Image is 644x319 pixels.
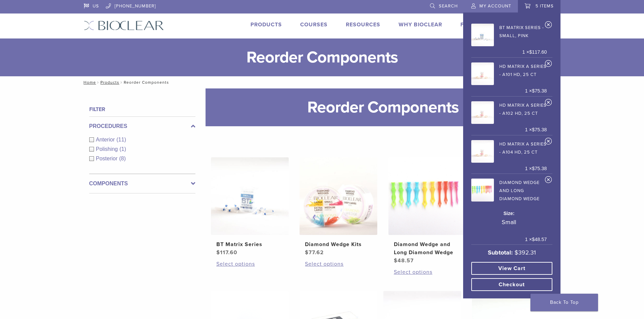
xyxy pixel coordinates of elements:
[300,157,377,235] img: Diamond Wedge Kits
[89,180,195,188] label: Components
[79,76,566,88] nav: Reorder Components
[535,3,554,9] span: 5 items
[532,166,534,171] span: $
[96,137,117,142] span: Anterior
[479,3,511,9] span: My Account
[117,137,126,142] span: (11)
[305,249,324,256] bdi: 77.62
[545,99,552,109] a: Remove HD Matrix A Series - A102 HD, 25 ct from cart
[394,240,461,257] h2: Diamond Wedge and Long Diamond Wedge
[471,24,494,46] img: BT Matrix Series - Small, Pink
[532,88,534,94] span: $
[471,210,547,217] dt: Size:
[119,156,126,161] span: (8)
[439,3,458,9] span: Search
[471,138,547,163] a: HD Matrix A Series - A104 HD, 25 ct
[515,249,518,256] span: $
[100,80,119,85] a: Products
[300,21,328,28] a: Courses
[545,21,552,31] a: Remove BT Matrix Series - Small, Pink from cart
[81,80,96,85] a: Home
[488,249,513,256] strong: Subtotal:
[530,294,598,311] a: Back To Top
[532,237,547,242] bdi: 48.57
[471,62,494,85] img: HD Matrix A Series - A101 HD, 25 ct
[529,49,547,55] bdi: 117.60
[399,21,442,28] a: Why Bioclear
[216,249,220,256] span: $
[211,157,289,235] img: BT Matrix Series
[346,21,380,28] a: Resources
[522,49,547,56] span: 1 ×
[525,126,547,134] span: 1 ×
[471,140,494,163] img: HD Matrix A Series - A104 HD, 25 ct
[119,146,126,152] span: (1)
[460,21,505,28] a: Find A Doctor
[206,88,560,126] h1: Reorder Components
[96,146,120,152] span: Polishing
[471,278,552,291] a: Checkout
[525,236,547,243] span: 1 ×
[532,237,534,242] span: $
[89,122,195,130] label: Procedures
[305,249,309,256] span: $
[471,217,547,227] p: Small
[529,49,532,55] span: $
[532,166,547,171] bdi: 75.38
[299,157,378,257] a: Diamond Wedge KitsDiamond Wedge Kits $77.62
[84,21,164,30] img: Bioclear
[394,257,398,264] span: $
[216,249,237,256] bdi: 117.60
[532,127,547,132] bdi: 75.38
[388,157,466,235] img: Diamond Wedge and Long Diamond Wedge
[471,177,547,203] a: Diamond Wedge and Long Diamond Wedge
[532,88,547,94] bdi: 75.38
[96,156,119,161] span: Posterior
[305,240,372,248] h2: Diamond Wedge Kits
[545,60,552,70] a: Remove HD Matrix A Series - A101 HD, 25 ct from cart
[545,176,552,186] a: Remove Diamond Wedge and Long Diamond Wedge from cart
[89,105,195,113] h4: Filter
[545,137,552,148] a: Remove HD Matrix A Series - A104 HD, 25 ct from cart
[216,260,283,268] a: Select options for “BT Matrix Series”
[96,81,100,84] span: /
[216,240,283,248] h2: BT Matrix Series
[388,157,467,265] a: Diamond Wedge and Long Diamond WedgeDiamond Wedge and Long Diamond Wedge $48.57
[471,60,547,85] a: HD Matrix A Series - A101 HD, 25 ct
[532,127,534,132] span: $
[515,249,536,256] bdi: 392.31
[525,165,547,172] span: 1 ×
[471,99,547,124] a: HD Matrix A Series - A102 HD, 25 ct
[119,81,124,84] span: /
[211,157,289,257] a: BT Matrix SeriesBT Matrix Series $117.60
[471,101,494,124] img: HD Matrix A Series - A102 HD, 25 ct
[471,22,547,46] a: BT Matrix Series - Small, Pink
[471,179,494,201] img: Diamond Wedge and Long Diamond Wedge
[394,257,414,264] bdi: 48.57
[525,87,547,95] span: 1 ×
[305,260,372,268] a: Select options for “Diamond Wedge Kits”
[394,268,461,276] a: Select options for “Diamond Wedge and Long Diamond Wedge”
[471,262,552,275] a: View cart
[251,21,282,28] a: Products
